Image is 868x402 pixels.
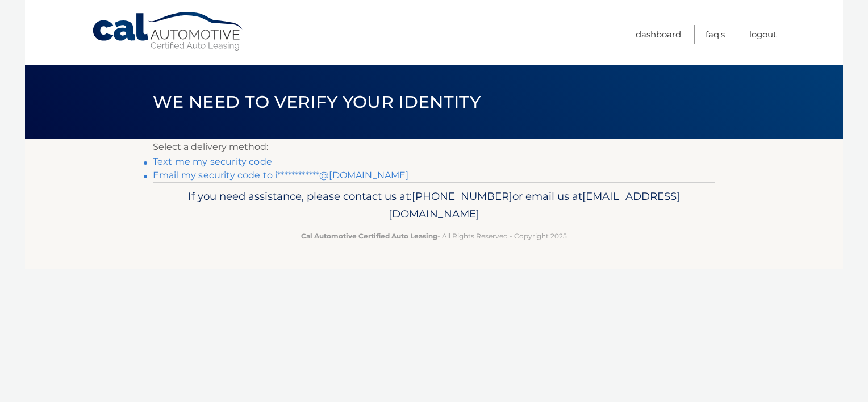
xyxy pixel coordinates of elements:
a: Text me my security code [153,156,272,167]
p: If you need assistance, please contact us at: or email us at [160,187,708,224]
span: [PHONE_NUMBER] [412,190,512,203]
span: We need to verify your identity [153,91,481,112]
p: Select a delivery method: [153,139,715,155]
strong: Cal Automotive Certified Auto Leasing [301,232,437,240]
a: Dashboard [636,25,681,44]
a: FAQ's [706,25,725,44]
a: Cal Automotive [91,11,245,52]
p: - All Rights Reserved - Copyright 2025 [160,230,708,242]
a: Logout [749,25,777,44]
